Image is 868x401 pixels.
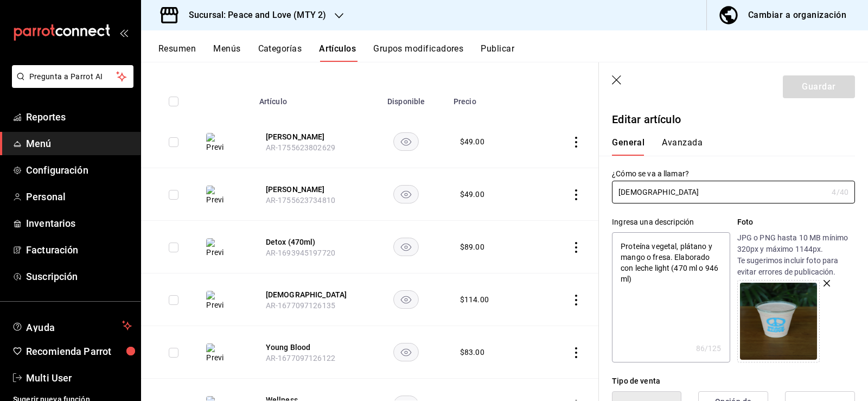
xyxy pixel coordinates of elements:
button: availability-product [393,290,419,309]
span: Recomienda Parrot [26,344,132,359]
div: 4 /40 [832,187,848,198]
button: Categorías [258,43,302,62]
div: $ 83.00 [460,347,484,358]
button: General [612,137,644,156]
img: Preview [206,186,224,205]
span: Ayuda [26,319,118,332]
button: actions [571,242,582,253]
button: edit-product-location [266,342,353,353]
button: actions [571,347,582,358]
div: Ingresa una descripción [612,217,730,228]
span: AR-1755623802629 [266,143,335,152]
div: Cambiar a organización [748,8,846,23]
button: availability-product [393,238,419,256]
th: Artículo [253,81,366,116]
button: Grupos modificadores [373,43,463,62]
p: Foto [737,217,855,228]
button: edit-product-location [266,237,353,247]
button: actions [571,295,582,305]
button: actions [571,137,582,148]
button: Pregunta a Parrot AI [12,65,133,88]
span: Multi User [26,371,132,385]
button: edit-product-location [266,184,353,195]
div: $ 114.00 [460,294,489,305]
th: Precio [447,81,534,116]
button: Publicar [481,43,514,62]
button: open_drawer_menu [119,28,128,37]
button: availability-product [393,132,419,151]
div: $ 49.00 [460,189,484,200]
img: Preview [206,343,224,363]
div: 86 /125 [696,343,722,354]
div: Tipo de venta [612,375,855,387]
div: $ 49.00 [460,136,484,147]
button: Artículos [319,43,356,62]
span: AR-1677097126135 [266,301,335,310]
span: Configuración [26,163,132,177]
p: Editar artículo [612,111,855,128]
button: edit-product-location [266,131,353,142]
p: JPG o PNG hasta 10 MB mínimo 320px y máximo 1144px. Te sugerimos incluir foto para evitar errores... [737,232,855,278]
span: Inventarios [26,216,132,231]
div: navigation tabs [612,137,842,156]
label: ¿Cómo se va a llamar? [612,170,855,177]
span: AR-1677097126122 [266,354,335,362]
button: availability-product [393,343,419,361]
div: navigation tabs [158,43,868,62]
button: availability-product [393,185,419,203]
span: Facturación [26,243,132,257]
span: Suscripción [26,269,132,284]
button: edit-product-location [266,289,353,300]
button: Avanzada [662,137,703,156]
img: Preview [206,291,224,310]
img: Preview [206,238,224,258]
span: AR-1755623734810 [266,196,335,205]
span: Pregunta a Parrot AI [29,71,117,82]
th: Disponible [366,81,447,116]
span: Menú [26,136,132,151]
div: $ 89.00 [460,241,484,252]
button: actions [571,189,582,200]
a: Pregunta a Parrot AI [8,79,133,90]
img: Preview [206,133,224,152]
span: Reportes [26,110,132,124]
button: Menús [213,43,240,62]
span: AR-1693945197720 [266,249,335,257]
h3: Sucursal: Peace and Love (MTY 2) [180,9,326,22]
img: Preview [740,283,817,360]
button: Resumen [158,43,196,62]
span: Personal [26,189,132,204]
